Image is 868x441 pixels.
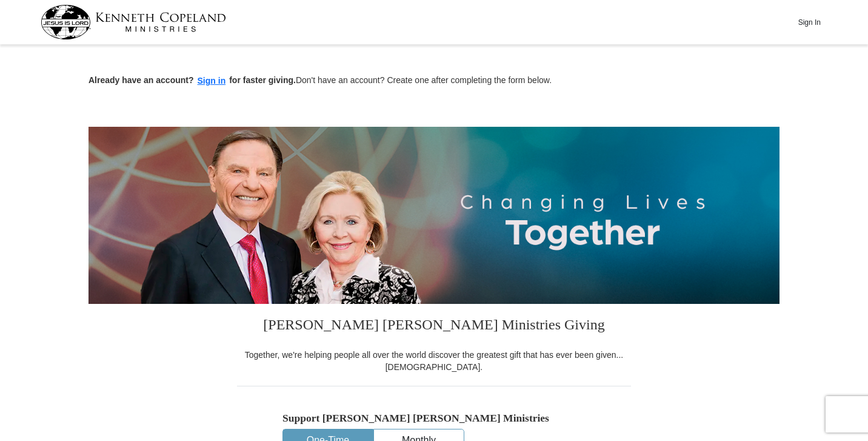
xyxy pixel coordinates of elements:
[194,74,230,88] button: Sign in
[237,349,631,373] div: Together, we're helping people all over the world discover the greatest gift that has ever been g...
[88,74,780,88] p: Don't have an account? Create one after completing the form below.
[41,5,226,39] img: kcm-header-logo.svg
[88,75,296,85] strong: Already have an account? for faster giving.
[791,13,827,32] button: Sign In
[237,304,631,349] h3: [PERSON_NAME] [PERSON_NAME] Ministries Giving
[282,412,586,425] h5: Support [PERSON_NAME] [PERSON_NAME] Ministries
